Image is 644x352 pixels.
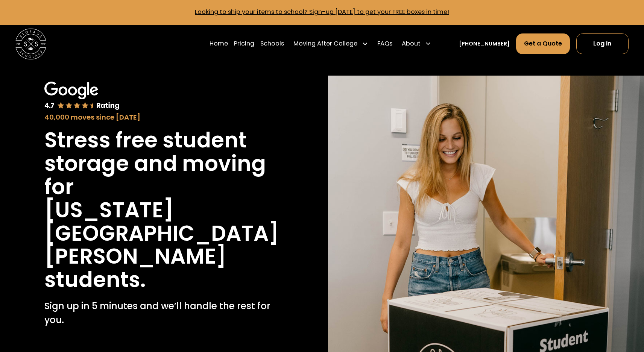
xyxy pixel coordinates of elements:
[44,199,279,269] h1: [US_STATE][GEOGRAPHIC_DATA][PERSON_NAME]
[44,82,120,111] img: Google 4.7 star rating
[44,112,272,123] div: 40,000 moves since [DATE]
[234,33,254,55] a: Pricing
[459,40,510,48] a: [PHONE_NUMBER]
[290,33,371,55] div: Moving After College
[402,39,421,49] div: About
[293,39,357,49] div: Moving After College
[576,33,629,54] a: Log In
[260,33,284,55] a: Schools
[195,8,449,16] a: Looking to ship your items to school? Sign-up [DATE] to get your FREE boxes in time!
[44,129,272,199] h1: Stress free student storage and moving for
[377,33,392,55] a: FAQs
[15,29,46,59] img: Storage Scholars main logo
[399,33,434,55] div: About
[210,33,228,55] a: Home
[44,299,272,327] p: Sign up in 5 minutes and we’ll handle the rest for you.
[516,33,570,54] a: Get a Quote
[44,268,146,291] h1: students.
